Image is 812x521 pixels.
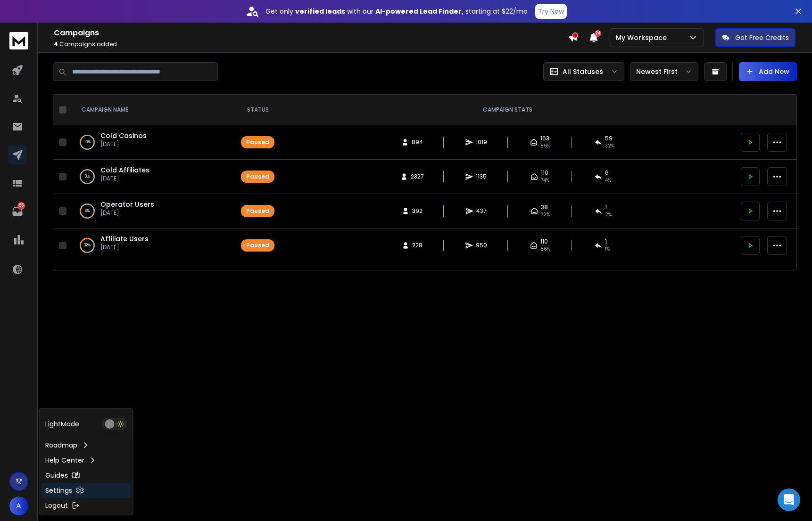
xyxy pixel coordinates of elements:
button: Add New [739,62,797,81]
span: 163 [540,135,549,142]
a: Affiliate Users [100,234,149,244]
div: Paused [246,242,269,249]
p: Roadmap [45,440,77,450]
span: 1 % [605,245,610,253]
button: Try Now [535,4,567,19]
p: 3 % [85,172,90,181]
span: 894 [412,138,423,146]
span: 38 [541,204,548,211]
div: Paused [246,138,269,146]
button: A [9,497,28,515]
div: Paused [246,207,269,215]
span: 32 % [605,142,614,150]
span: 89 % [540,142,550,150]
span: 59 [605,135,613,142]
td: 6%Operator Users[DATE] [70,194,235,228]
a: Help Center [41,453,131,468]
a: Operator Users [100,200,154,209]
span: 392 [412,207,423,215]
p: 10 % [84,138,91,147]
div: Open Intercom Messenger [778,488,800,511]
span: 1135 [476,173,487,180]
p: Guides [45,471,68,480]
button: Newest First [630,62,698,81]
p: My Workspace [616,33,671,42]
strong: AI-powered Lead Finder, [375,7,464,16]
th: STATUS [235,95,280,125]
p: 55 [17,202,25,210]
a: Cold Affiliates [100,165,149,175]
span: 1 [605,204,607,211]
p: All Statuses [563,67,603,76]
div: Paused [246,173,269,180]
p: Try Now [538,7,564,16]
img: logo [9,32,28,49]
td: 32%Affiliate Users[DATE] [70,228,235,263]
span: 74 % [541,177,549,184]
a: 55 [8,202,27,221]
strong: verified leads [295,7,345,16]
td: 3%Cold Affiliates[DATE] [70,160,235,194]
a: Settings [41,483,131,498]
p: Light Mode [45,419,79,429]
p: [DATE] [100,244,149,251]
button: Get Free Credits [715,28,795,47]
span: 2327 [411,173,424,180]
a: Cold Casinos [100,131,147,140]
p: 32 % [84,241,91,250]
span: 1 [605,238,607,245]
span: 24 [595,30,601,37]
span: 2 % [605,211,612,219]
span: 6 [605,169,609,177]
p: Logout [45,501,68,510]
p: Settings [45,486,72,495]
span: 72 % [541,211,550,219]
h1: Campaigns [54,27,568,39]
a: Guides [41,468,131,483]
p: Get only with our starting at $22/mo [265,7,528,16]
p: [DATE] [100,209,154,217]
td: 10%Cold Casinos[DATE] [70,125,235,160]
p: 6 % [85,206,90,216]
span: 4 [54,40,58,48]
span: 950 [476,242,487,249]
span: 110 [540,238,548,245]
span: 437 [476,207,487,215]
p: [DATE] [100,140,147,148]
th: CAMPAIGN NAME [70,95,235,125]
span: 228 [412,242,423,249]
span: 1019 [476,138,487,146]
p: [DATE] [100,175,149,182]
a: Roadmap [41,438,131,453]
p: Campaigns added [54,41,568,48]
span: 110 [541,169,548,177]
p: Get Free Credits [735,33,789,42]
span: 86 % [540,245,550,253]
p: Help Center [45,456,84,465]
th: CAMPAIGN STATS [280,95,735,125]
span: 4 % [605,177,611,184]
